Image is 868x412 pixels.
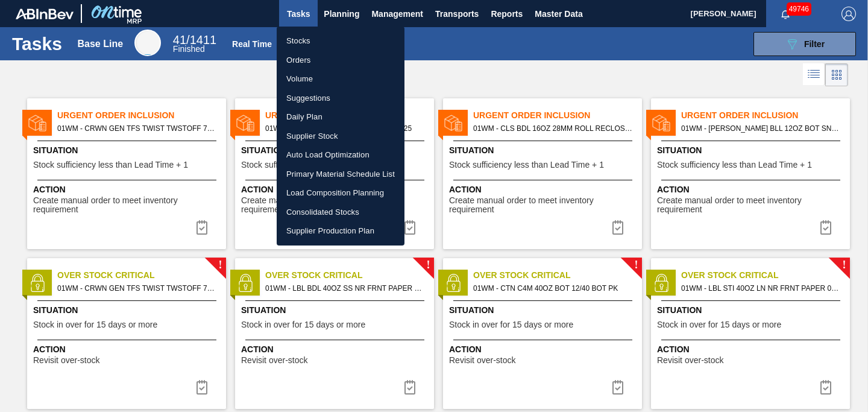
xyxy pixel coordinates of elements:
a: Suggestions [277,89,404,108]
a: Supplier Stock [277,127,404,146]
a: Load Composition Planning [277,183,404,203]
a: Stocks [277,31,404,51]
a: Primary Material Schedule List [277,165,404,184]
a: Orders [277,51,404,70]
a: Consolidated Stocks [277,203,404,222]
a: Supplier Production Plan [277,221,404,241]
a: Daily Plan [277,107,404,127]
a: Volume [277,69,404,89]
a: Auto Load Optimization [277,145,404,165]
